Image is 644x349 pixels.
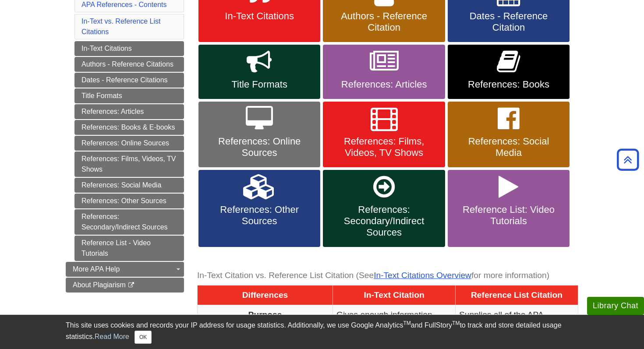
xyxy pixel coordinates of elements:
p: Purpose [201,309,329,321]
sup: TM [403,320,410,326]
a: Title Formats [198,45,320,99]
button: Close [134,331,152,344]
a: Read More [95,333,129,340]
a: References: Books & E-books [74,120,184,135]
span: Reference List Citation [471,290,563,300]
a: References: Articles [323,45,445,99]
span: References: Social Media [454,136,563,159]
a: References: Films, Videos, TV Shows [323,102,445,167]
caption: In-Text Citation vs. Reference List Citation (See for more information) [197,266,578,286]
a: References: Secondary/Indirect Sources [323,170,445,247]
span: References: Films, Videos, TV Shows [329,136,438,159]
i: This link opens in a new window [127,282,135,288]
a: Back to Top [614,154,642,166]
span: About Plagiarism [73,281,126,289]
a: References: Films, Videos, TV Shows [74,152,184,177]
a: References: Social Media [448,102,570,167]
a: References: Articles [74,104,184,119]
span: In-Text Citations [205,11,314,22]
a: In-Text Citations Overview [374,271,471,280]
a: More APA Help [66,262,184,277]
a: References: Online Sources [198,102,320,167]
a: Authors - Reference Citations [74,57,184,72]
a: References: Other Sources [198,170,320,247]
span: In-Text Citation [364,290,424,300]
a: About Plagiarism [66,278,184,293]
div: This site uses cookies and records your IP address for usage statistics. Additionally, we use Goo... [66,320,578,344]
span: Title Formats [205,79,314,90]
a: APA References - Contents [81,1,166,8]
span: References: Secondary/Indirect Sources [329,204,438,238]
span: Differences [242,290,288,300]
sup: TM [452,320,460,326]
span: References: Articles [329,79,438,90]
a: In-Text vs. Reference List Citations [81,18,161,35]
a: References: Books [448,45,570,99]
a: References: Secondary/Indirect Sources [74,209,184,235]
a: Reference List: Video Tutorials [448,170,570,247]
a: References: Social Media [74,178,184,193]
span: References: Online Sources [205,136,314,159]
a: References: Online Sources [74,136,184,151]
a: References: Other Sources [74,194,184,208]
span: References: Books [454,79,563,90]
a: Dates - Reference Citations [74,73,184,88]
a: Title Formats [74,88,184,103]
button: Library Chat [587,297,644,315]
span: Reference List: Video Tutorials [454,204,563,227]
a: In-Text Citations [74,41,184,56]
span: Dates - Reference Citation [454,11,563,33]
a: Reference List - Video Tutorials [74,236,184,261]
span: Authors - Reference Citation [329,11,438,33]
span: References: Other Sources [205,204,314,227]
span: More APA Help [73,265,120,273]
